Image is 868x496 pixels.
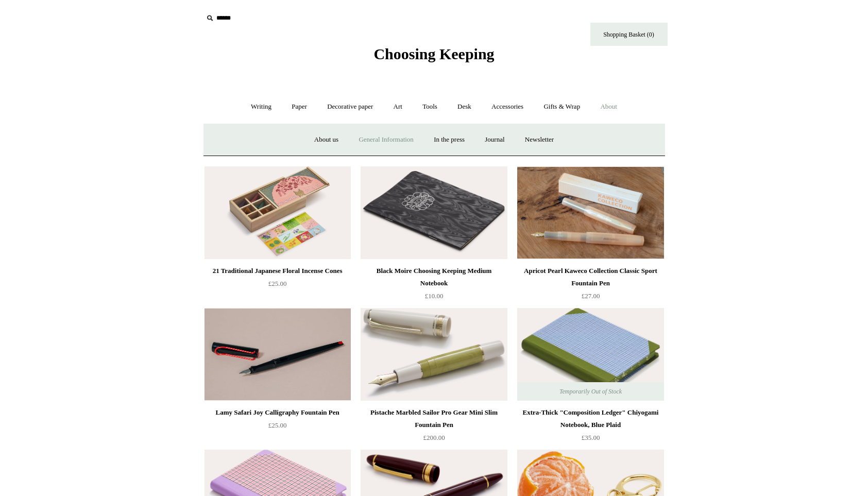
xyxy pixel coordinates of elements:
[318,93,382,121] a: Decorative paper
[423,434,445,441] span: £200.00
[424,126,474,153] a: In the press
[475,126,514,153] a: Journal
[520,265,661,289] div: Apricot Pearl Kaweco Collection Classic Sport Fountain Pen
[517,265,663,307] a: Apricot Pearl Kaweco Collection Classic Sport Fountain Pen £27.00
[373,54,494,61] a: Choosing Keeping
[282,93,316,121] a: Paper
[517,166,663,259] img: Apricot Pearl Kaweco Collection Classic Sport Fountain Pen
[205,265,351,307] a: 21 Traditional Japanese Floral Incense Cones £25.00
[268,280,287,287] span: £25.00
[305,126,348,153] a: About us
[361,406,507,449] a: Pistache Marbled Sailor Pro Gear Mini Slim Fountain Pen £200.00
[517,406,663,449] a: Extra-Thick "Composition Ledger" Chiyogami Notebook, Blue Plaid £35.00
[590,23,668,46] a: Shopping Basket (0)
[520,406,661,431] div: Extra-Thick "Composition Ledger" Chiyogami Notebook, Blue Plaid
[242,93,281,121] a: Writing
[361,265,507,307] a: Black Moire Choosing Keeping Medium Notebook £10.00
[205,308,351,401] img: Lamy Safari Joy Calligraphy Fountain Pen
[361,166,507,259] img: Black Moire Choosing Keeping Medium Notebook
[205,166,351,259] img: 21 Traditional Japanese Floral Incense Cones
[517,166,663,259] a: Apricot Pearl Kaweco Collection Classic Sport Fountain Pen Apricot Pearl Kaweco Collection Classi...
[425,292,444,300] span: £10.00
[361,308,507,401] img: Pistache Marbled Sailor Pro Gear Mini Slim Fountain Pen
[363,406,504,431] div: Pistache Marbled Sailor Pro Gear Mini Slim Fountain Pen
[373,45,494,62] span: Choosing Keeping
[207,406,348,419] div: Lamy Safari Joy Calligraphy Fountain Pen
[549,382,632,401] span: Temporarily Out of Stock
[205,406,351,449] a: Lamy Safari Joy Calligraphy Fountain Pen £25.00
[207,265,348,277] div: 21 Traditional Japanese Floral Incense Cones
[534,93,589,121] a: Gifts & Wrap
[205,308,351,401] a: Lamy Safari Joy Calligraphy Fountain Pen Lamy Safari Joy Calligraphy Fountain Pen
[205,166,351,259] a: 21 Traditional Japanese Floral Incense Cones 21 Traditional Japanese Floral Incense Cones
[413,93,447,121] a: Tools
[448,93,481,121] a: Desk
[268,421,287,429] span: £25.00
[482,93,533,121] a: Accessories
[361,166,507,259] a: Black Moire Choosing Keeping Medium Notebook Black Moire Choosing Keeping Medium Notebook
[363,265,504,289] div: Black Moire Choosing Keeping Medium Notebook
[349,126,422,153] a: General Information
[591,93,626,121] a: About
[384,93,412,121] a: Art
[517,308,663,401] a: Extra-Thick "Composition Ledger" Chiyogami Notebook, Blue Plaid Extra-Thick "Composition Ledger" ...
[582,292,600,300] span: £27.00
[361,308,507,401] a: Pistache Marbled Sailor Pro Gear Mini Slim Fountain Pen Pistache Marbled Sailor Pro Gear Mini Sli...
[516,126,563,153] a: Newsletter
[517,308,663,401] img: Extra-Thick "Composition Ledger" Chiyogami Notebook, Blue Plaid
[582,434,600,441] span: £35.00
